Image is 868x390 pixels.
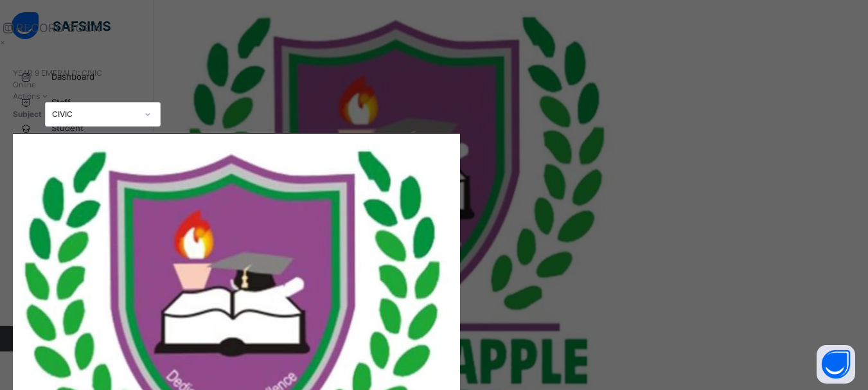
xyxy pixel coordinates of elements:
span: Online [13,80,36,89]
span: Subject [13,109,42,120]
button: Open asap [817,345,855,384]
span: CIVIC [80,68,102,78]
span: YEAR 9 EMERALD : [13,68,80,78]
span: Actions [13,91,40,101]
div: CIVIC [52,109,137,120]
